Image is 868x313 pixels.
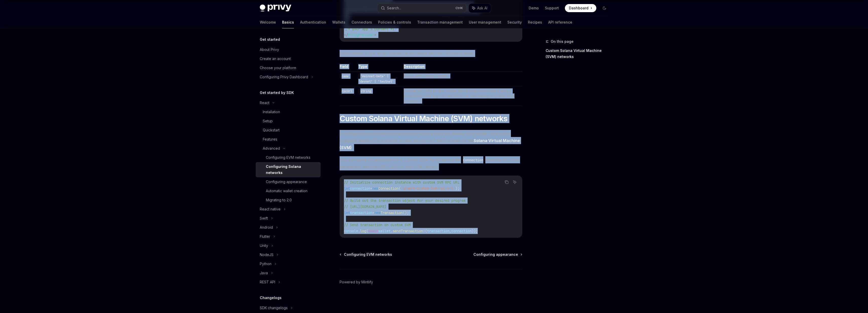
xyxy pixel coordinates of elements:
[260,252,273,258] div: NodeJS
[344,252,392,257] span: Configuring EVM networks
[260,5,291,12] img: dark logo
[344,210,350,215] span: let
[260,224,273,230] div: Android
[260,243,268,249] div: Unity
[350,186,370,191] span: connection
[473,252,518,257] span: Configuring appearance
[370,186,372,191] span: =
[340,156,522,170] span: You can send a transaction on a custom SVM by initializing the instance for your transaction with...
[256,153,321,162] a: Configuring EVM networks
[393,229,423,233] span: sendTransaction
[256,116,321,126] a: Setup
[425,229,427,233] span: (
[391,229,393,233] span: .
[507,16,522,28] a: Security
[348,33,374,37] span: PrivyProvider
[551,38,574,45] span: On this page
[260,305,288,311] div: SDK changelogs
[263,109,280,115] div: Installation
[300,16,326,28] a: Authentication
[256,162,321,177] a: Configuring Solana networks
[340,280,373,285] a: Powered by Mintlify
[427,229,449,233] span: transaction
[260,279,275,285] div: REST API
[399,186,401,191] span: (
[372,186,378,191] span: new
[346,27,395,31] span: /* your app's content */
[449,229,451,233] span: ,
[344,204,386,209] span: // [URL][DOMAIN_NAME]
[395,27,397,31] span: }
[260,16,276,28] a: Welcome
[340,130,522,151] span: In addition to supporting transactions on Solana mainnet, devnet, and testnet, Privy also support...
[451,229,472,233] span: connection
[263,145,280,151] div: Advanced
[340,89,354,94] code: rpcUrl
[548,16,572,28] a: API reference
[256,195,321,205] a: Migrating to 2.0
[266,164,318,176] div: Configuring Solana networks
[455,6,463,10] span: Ctrl K
[260,74,308,80] div: Configuring Privy Dashboard
[401,186,455,191] span: 'insert-custom-SVM-rpc-url'
[378,16,411,28] a: Policies & controls
[256,135,321,144] a: Features
[600,4,608,12] button: Toggle dark mode
[260,233,270,240] div: Flutter
[350,210,372,215] span: transaction
[260,100,269,106] div: React
[503,179,510,185] button: Copy the contents from the code block
[368,229,378,233] span: await
[256,177,321,186] a: Configuring appearance
[340,74,351,79] code: name
[332,16,345,28] a: Wallets
[377,4,466,13] button: Search...CtrlK
[477,6,487,11] span: Ask AI
[340,138,520,150] a: Solana Virtual Machine (SVM)
[256,126,321,135] a: Quickstart
[374,210,380,215] span: new
[263,118,273,124] div: Setup
[256,63,321,72] a: Choose your platform
[366,229,368,233] span: (
[387,5,401,11] div: Search...
[344,186,350,191] span: let
[569,6,588,11] span: Dashboard
[344,223,411,227] span: // Send transaction on custom SVM
[469,16,501,28] a: User management
[374,33,376,37] span: >
[455,186,459,191] span: );
[260,215,268,221] div: Swift
[423,229,425,233] span: !
[358,229,360,233] span: .
[266,188,307,194] div: Automatic wallet creation
[473,252,522,257] a: Configuring appearance
[511,179,518,185] button: Ask AI
[266,179,307,185] div: Configuring appearance
[263,127,280,133] div: Quickstart
[260,261,271,267] div: Python
[402,64,522,71] th: Description
[372,210,374,215] span: =
[472,229,478,233] span: ));
[256,45,321,54] a: About Privy
[402,71,522,86] td: Name of the Solana cluster.
[461,157,485,163] code: Connection
[344,27,346,31] span: {
[352,16,372,28] a: Connectors
[340,64,356,71] th: Field
[528,16,542,28] a: Recipes
[358,89,373,94] code: string
[256,186,321,195] a: Automatic wallet creation
[260,295,282,301] h5: Changelogs
[260,36,280,43] h5: Get started
[260,56,291,62] div: Create an account
[340,114,508,123] span: Custom Solana Virtual Machine (SVM) networks
[344,33,348,37] span: </
[260,206,281,212] div: React native
[378,186,399,191] span: Connection
[256,54,321,63] a: Create an account
[403,210,409,215] span: ();
[344,229,358,233] span: console
[260,90,294,96] h5: Get started by SDK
